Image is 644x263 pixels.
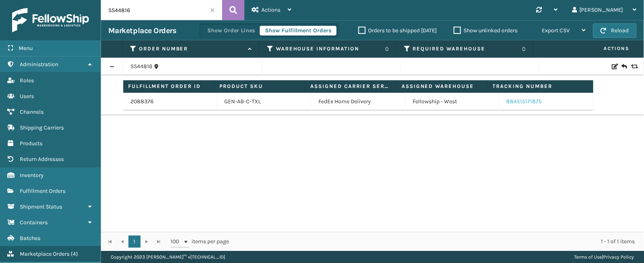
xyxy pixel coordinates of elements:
span: Shipment Status [20,203,62,210]
label: Fulfillment Order ID [128,83,209,90]
button: Show Order Lines [202,26,260,35]
label: Required Warehouse [413,45,518,52]
i: Edit [612,64,617,69]
span: Fulfillment Orders [20,188,65,194]
span: Menu [19,45,33,52]
span: items per page [170,236,229,248]
span: Batches [20,235,40,242]
a: Privacy Policy [604,254,634,260]
span: Products [20,140,42,147]
span: Actions [536,42,634,55]
i: Replace [631,64,636,69]
td: GEN-AB-C-TXL [217,93,311,111]
span: Inventory [20,172,44,179]
label: Assigned Warehouse [402,83,483,90]
label: Warehouse Information [276,45,381,52]
label: Tracking Number [493,83,574,90]
div: 1 - 1 of 1 items [241,238,635,246]
span: Return Addresses [20,156,64,163]
label: Order Number [139,45,244,52]
span: ( 4 ) [71,250,78,257]
a: 884515171875 [507,98,542,105]
span: Roles [20,77,34,84]
span: 100 [170,238,183,246]
h3: Marketplace Orders [108,26,176,35]
a: Terms of Use [575,254,602,260]
span: Administration [20,61,58,68]
button: Reload [593,23,637,38]
span: Actions [261,6,280,13]
a: SS44816 [130,63,152,71]
button: Show Fulfillment Orders [260,26,337,35]
label: Product SKU [219,83,301,90]
label: Assigned Carrier Service [310,83,391,90]
span: Shipping Carriers [20,124,64,131]
span: Marketplace Orders [20,250,69,257]
label: Show unlinked orders [454,27,518,34]
td: Fellowship - West [405,93,499,111]
div: | [575,251,634,263]
img: logo [12,8,89,32]
span: Users [20,93,34,100]
td: FedEx Home Delivery [311,93,405,111]
span: Export CSV [542,27,570,34]
span: Containers [20,219,48,226]
p: Copyright 2023 [PERSON_NAME]™ v [TECHNICAL_ID] [111,251,225,263]
span: Channels [20,109,44,115]
a: 1 [128,236,141,248]
i: Create Return Label [622,63,627,71]
a: 2088376 [130,98,154,106]
label: Orders to be shipped [DATE] [358,27,437,34]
